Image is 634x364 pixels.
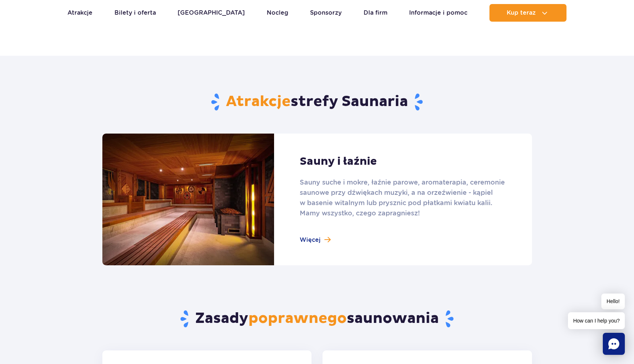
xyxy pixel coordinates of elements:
button: Kup teraz [489,4,566,22]
div: Chat [603,333,625,355]
a: Bilety i oferta [114,4,156,22]
a: Dla firm [364,4,387,22]
h2: Zasady saunowania [102,309,532,328]
span: Hello! [601,294,625,309]
span: How can I help you? [568,312,625,329]
span: poprawnego [248,309,347,328]
h2: strefy Saunaria [102,92,532,112]
a: [GEOGRAPHIC_DATA] [178,4,245,22]
span: Atrakcje [226,92,291,111]
span: Kup teraz [507,10,536,16]
a: Sponsorzy [310,4,342,22]
a: Atrakcje [68,4,92,22]
a: Nocleg [267,4,288,22]
a: Informacje i pomoc [409,4,467,22]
